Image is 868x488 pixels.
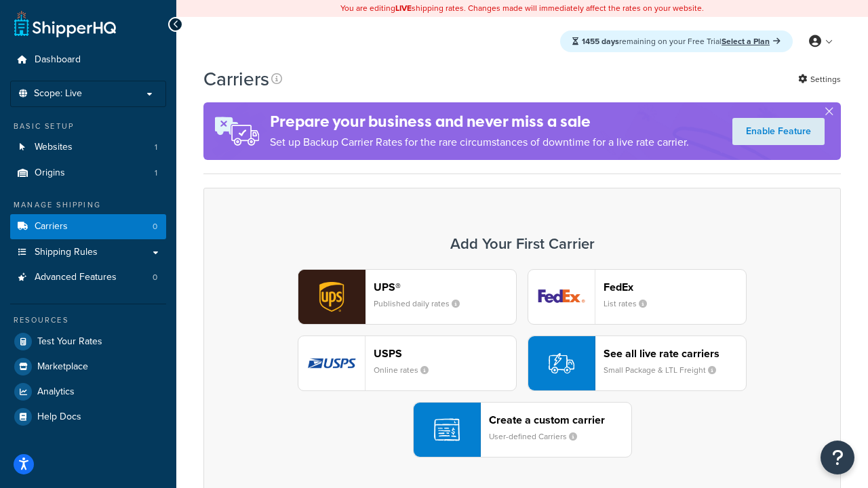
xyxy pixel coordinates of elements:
header: USPS [374,347,516,360]
b: LIVE [395,2,412,14]
small: List rates [604,298,658,310]
img: ups logo [298,270,365,324]
a: Dashboard [10,47,166,73]
span: 1 [155,142,157,153]
img: usps logo [298,336,365,390]
header: FedEx [604,281,746,293]
button: Create a custom carrierUser-defined Carriers [413,402,632,457]
button: usps logoUSPSOnline rates [298,335,517,391]
a: Shipping Rules [10,240,166,265]
a: Enable Feature [732,118,825,145]
small: User-defined Carriers [489,430,588,443]
a: Test Your Rates [10,329,166,354]
a: Origins 1 [10,161,166,186]
small: Online rates [374,364,439,376]
header: See all live rate carriers [604,347,746,360]
header: Create a custom carrier [489,413,631,426]
img: icon-carrier-liverate-becf4550.svg [549,350,574,376]
small: Small Package & LTL Freight [604,364,727,376]
button: See all live rate carriersSmall Package & LTL Freight [528,335,747,391]
a: Analytics [10,380,166,404]
span: Dashboard [35,54,81,66]
a: Settings [798,70,841,89]
img: fedEx logo [528,270,595,324]
h1: Carriers [203,66,269,92]
a: Carriers 0 [10,214,166,239]
h4: Prepare your business and never miss a sale [270,110,689,133]
a: Advanced Features 0 [10,265,166,290]
li: Carriers [10,214,166,239]
div: remaining on your Free Trial [560,30,793,52]
span: 1 [155,167,157,179]
span: Marketplace [37,361,88,373]
span: Scope: Live [34,88,82,100]
span: Test Your Rates [37,336,102,348]
div: Resources [10,314,166,326]
li: Websites [10,135,166,160]
div: Basic Setup [10,121,166,132]
a: ShipperHQ Home [14,10,116,37]
img: icon-carrier-custom-c93b8a24.svg [434,417,460,443]
button: ups logoUPS®Published daily rates [298,269,517,325]
div: Manage Shipping [10,199,166,211]
strong: 1455 days [582,35,619,47]
img: ad-rules-rateshop-fe6ec290ccb7230408bd80ed9643f0289d75e0ffd9eb532fc0e269fcd187b520.png [203,102,270,160]
h3: Add Your First Carrier [218,236,827,252]
span: 0 [153,221,157,232]
header: UPS® [374,281,516,293]
span: Websites [35,142,73,153]
span: Shipping Rules [35,247,98,258]
a: Marketplace [10,354,166,379]
span: Origins [35,167,65,179]
span: Advanced Features [35,272,117,283]
small: Published daily rates [374,298,471,310]
li: Origins [10,161,166,186]
button: Open Resource Center [821,441,854,474]
li: Advanced Features [10,265,166,290]
button: fedEx logoFedExList rates [528,269,747,325]
a: Websites 1 [10,135,166,160]
span: 0 [153,272,157,283]
span: Carriers [35,221,68,232]
a: Select a Plan [722,35,781,47]
span: Analytics [37,386,75,398]
p: Set up Backup Carrier Rates for the rare circumstances of downtime for a live rate carrier. [270,133,689,152]
span: Help Docs [37,411,81,423]
a: Help Docs [10,405,166,429]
